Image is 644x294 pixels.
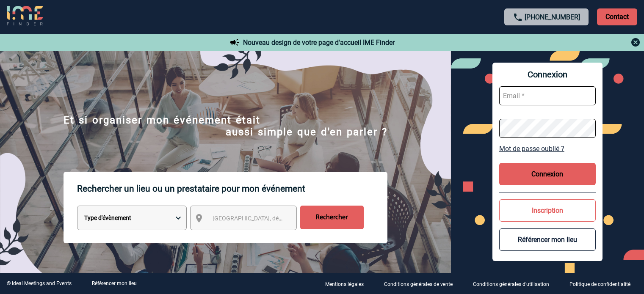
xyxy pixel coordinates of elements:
[513,12,523,22] img: call-24-px.png
[325,281,364,287] p: Mentions légales
[525,13,580,21] a: [PHONE_NUMBER]
[318,280,377,288] a: Mentions légales
[499,69,596,80] span: Connexion
[499,145,596,153] a: Mot de passe oublié ?
[7,280,72,286] div: © Ideal Meetings and Events
[569,281,630,287] p: Politique de confidentialité
[300,206,364,229] input: Rechercher
[466,280,563,288] a: Conditions générales d'utilisation
[77,172,387,206] p: Rechercher un lieu ou un prestataire pour mon événement
[473,281,549,287] p: Conditions générales d'utilisation
[384,281,453,287] p: Conditions générales de vente
[499,163,596,185] button: Connexion
[563,280,644,288] a: Politique de confidentialité
[213,215,330,222] span: [GEOGRAPHIC_DATA], département, région...
[499,199,596,222] button: Inscription
[377,280,466,288] a: Conditions générales de vente
[499,228,596,251] button: Référencer mon lieu
[499,86,596,105] input: Email *
[92,280,137,286] a: Référencer mon lieu
[597,8,637,25] p: Contact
